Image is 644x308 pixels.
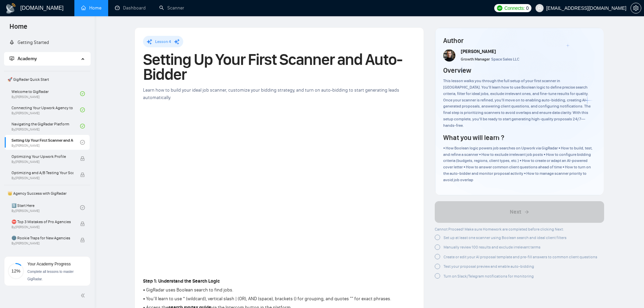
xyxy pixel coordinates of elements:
[444,255,597,259] span: Create or edit your AI proposal template and pre-fill answers to common client questions
[80,205,85,210] span: check-circle
[11,241,73,245] span: By [PERSON_NAME]
[80,124,85,128] span: check-circle
[444,245,541,250] span: Manually review 100 results and exclude irrelevant terms
[8,269,24,273] span: 12%
[526,4,529,12] span: 0
[443,49,455,62] img: vlad-t.jpg
[80,140,85,145] span: check-circle
[80,108,85,112] span: check-circle
[504,4,525,12] span: Connects:
[143,295,391,303] p: • You’ll learn to use * (wildcard), vertical slash | (OR), AND (space), brackets () for grouping,...
[11,102,80,117] a: Connecting Your Upwork Agency to GigRadarBy[PERSON_NAME]
[11,169,73,176] span: Optimizing and A/B Testing Your Scanner for Better Results
[443,78,596,129] div: This lesson walks you through the full setup of your first scanner in [GEOGRAPHIC_DATA]. You’ll l...
[443,36,596,45] h4: Author
[11,135,80,150] a: Setting Up Your First Scanner and Auto-BidderBy[PERSON_NAME]
[81,5,101,11] a: homeHome
[9,40,49,45] a: rocketGetting Started
[443,66,471,75] h4: Overview
[630,5,641,11] a: setting
[443,133,504,142] h4: What you will learn ?
[80,91,85,96] span: check-circle
[143,52,415,82] h1: Setting Up Your First Scanner and Auto-Bidder
[443,145,596,183] div: • How Boolean logic powers job searches on Upwork via GigRadar • How to build, test, and refine a...
[9,56,37,62] span: Academy
[631,5,641,11] span: setting
[11,176,73,180] span: By [PERSON_NAME]
[11,153,73,160] span: Optimizing Your Upwork Profile
[537,6,542,10] span: user
[80,156,85,161] span: lock
[4,22,33,36] span: Home
[461,57,490,62] span: Growth Manager
[444,235,567,240] span: Set up at least one scanner using Boolean search and ideal client filters
[630,3,641,14] button: setting
[80,221,85,226] span: lock
[80,292,87,299] span: double-left
[11,235,73,241] span: 🌚 Rookie Traps for New Agencies
[11,86,80,101] a: Welcome to GigRadarBy[PERSON_NAME]
[5,3,16,14] img: logo
[11,160,73,164] span: By [PERSON_NAME]
[5,73,90,86] span: 🚀 GigRadar Quick Start
[27,270,74,281] span: Complete all lessons to master GigRadar.
[143,286,391,294] p: • GigRadar uses Boolean search to find jobs.
[11,225,73,229] span: By [PERSON_NAME]
[4,36,90,49] li: Getting Started
[5,187,90,200] span: 👑 Agency Success with GigRadar
[80,172,85,177] span: lock
[18,56,37,62] span: Academy
[444,264,534,269] span: Test your proposal preview and enable auto-bidding
[435,227,564,232] span: Cannot Proceed! Make sure Homework are completed before clicking Next:
[155,39,171,44] span: Lesson 4
[115,5,146,11] a: dashboardDashboard
[497,5,502,11] img: upwork-logo.png
[143,278,220,284] strong: Step 1: Understand the Search Logic
[510,208,521,216] span: Next
[491,57,519,62] span: Space Sales LLC
[11,200,80,215] a: 1️⃣ Start HereBy[PERSON_NAME]
[11,218,73,225] span: ⛔ Top 3 Mistakes of Pro Agencies
[80,238,85,242] span: lock
[435,201,604,223] button: Next
[159,5,184,11] a: searchScanner
[444,274,534,279] span: Turn on Slack/Telegram notifications for monitoring
[461,49,496,54] span: [PERSON_NAME]
[143,87,399,100] span: Learn how to build your ideal job scanner, customize your bidding strategy, and turn on auto-bidd...
[27,262,71,266] span: Your Academy Progress
[9,56,14,61] span: fund-projection-screen
[11,119,80,134] a: Navigating the GigRadar PlatformBy[PERSON_NAME]
[621,285,637,301] iframe: Intercom live chat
